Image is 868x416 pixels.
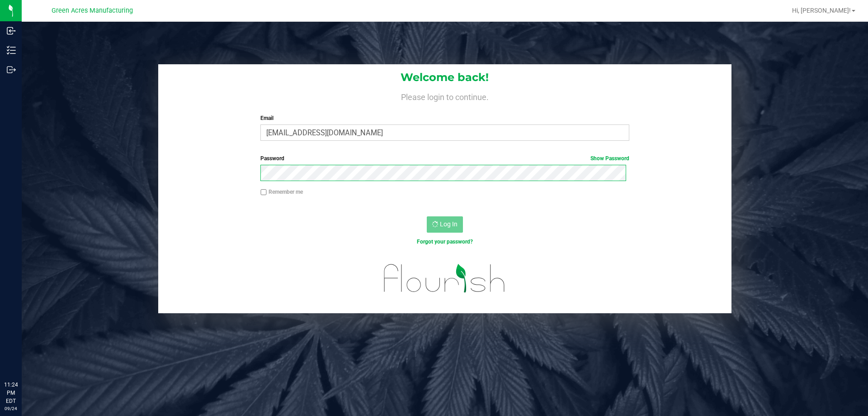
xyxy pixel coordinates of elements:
[792,7,851,14] span: Hi, [PERSON_NAME]!
[260,155,284,162] span: Password
[7,65,16,74] inline-svg: Outbound
[4,405,18,412] p: 09/24
[260,188,303,196] label: Remember me
[417,239,473,245] a: Forgot your password?
[373,255,516,301] img: flourish_logo.svg
[158,91,731,101] h4: Please login to continue.
[590,155,629,162] a: Show Password
[158,72,731,83] h1: Welcome back!
[440,220,458,228] span: Log In
[7,26,16,35] inline-svg: Inbound
[260,114,629,122] label: Email
[52,7,133,14] span: Green Acres Manufacturing
[7,46,16,55] inline-svg: Inventory
[4,381,18,405] p: 11:24 PM EDT
[427,216,463,233] button: Log In
[260,189,267,196] input: Remember me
